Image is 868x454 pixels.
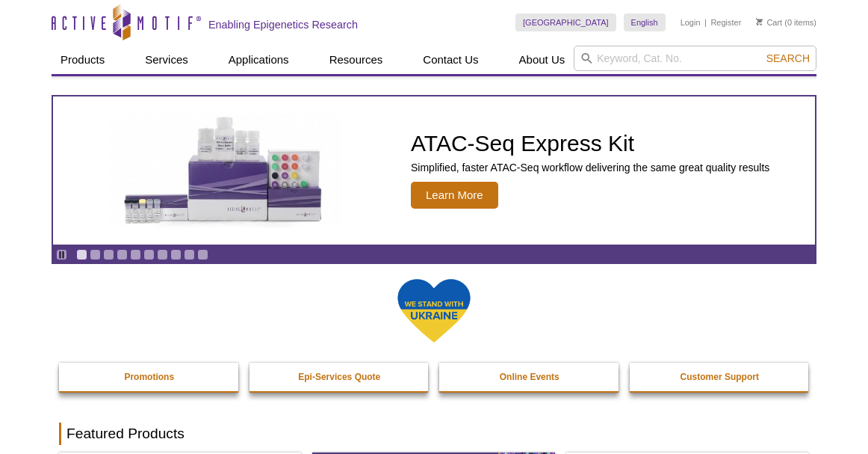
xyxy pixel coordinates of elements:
[681,17,701,28] a: Login
[59,363,240,391] a: Promotions
[320,46,392,74] a: Resources
[762,52,814,65] button: Search
[124,372,174,382] strong: Promotions
[510,46,574,74] a: About Us
[624,13,666,31] a: English
[756,18,763,25] img: Your Cart
[574,46,816,71] input: Keyword, Cat. No.
[184,249,195,260] a: Go to slide 9
[766,52,810,64] span: Search
[117,249,128,260] a: Go to slide 4
[76,249,87,260] a: Go to slide 1
[515,13,616,31] a: [GEOGRAPHIC_DATA]
[197,249,208,260] a: Go to slide 10
[102,114,348,227] img: ATAC-Seq Express Kit
[220,46,298,74] a: Applications
[756,13,816,31] li: (0 items)
[411,132,769,155] h2: ATAC-Seq Express Kit
[397,277,471,344] img: We Stand With Ukraine
[130,249,141,260] a: Go to slide 5
[704,13,707,31] li: |
[157,249,168,260] a: Go to slide 7
[411,161,769,174] p: Simplified, faster ATAC-Seq workflow delivering the same great quality results
[170,249,182,260] a: Go to slide 8
[53,96,815,245] article: ATAC-Seq Express Kit
[439,363,620,391] a: Online Events
[411,182,498,209] span: Learn More
[56,249,67,260] a: Toggle autoplay
[103,249,114,260] a: Go to slide 3
[681,372,759,382] strong: Customer Support
[710,17,741,28] a: Register
[500,372,559,382] strong: Online Events
[249,363,430,391] a: Epi-Services Quote
[59,423,809,445] h2: Featured Products
[414,46,487,74] a: Contact Us
[298,372,380,382] strong: Epi-Services Quote
[52,46,114,74] a: Products
[53,96,815,245] a: ATAC-Seq Express Kit ATAC-Seq Express Kit Simplified, faster ATAC-Seq workflow delivering the sam...
[756,17,782,28] a: Cart
[90,249,101,260] a: Go to slide 2
[143,249,155,260] a: Go to slide 6
[630,363,810,391] a: Customer Support
[208,18,358,31] h2: Enabling Epigenetics Research
[136,46,197,74] a: Services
